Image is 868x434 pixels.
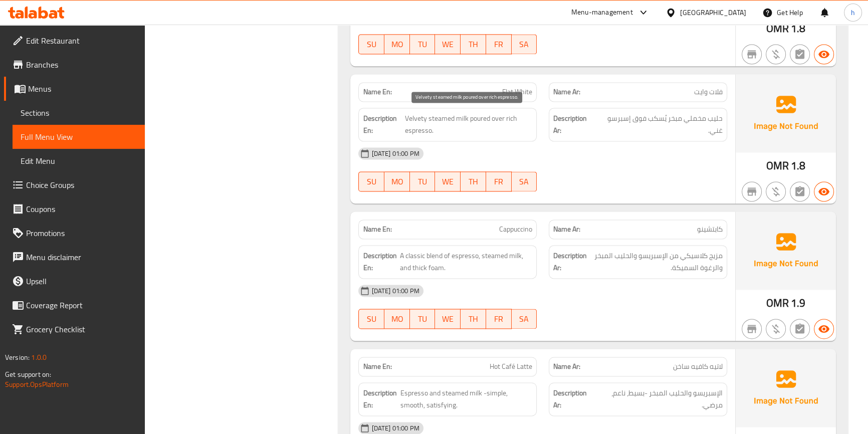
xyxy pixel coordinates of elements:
[384,34,410,54] button: MO
[4,77,145,101] a: Menus
[694,87,723,97] span: فلات وايت
[26,35,137,47] span: Edit Restaurant
[516,174,533,189] span: SA
[553,361,580,372] strong: Name Ar:
[31,351,47,364] span: 1.0.0
[400,250,533,274] span: A classic blend of espresso, steamed milk, and thick foam.
[571,7,633,19] div: Menu-management
[439,174,457,189] span: WE
[461,171,486,191] button: TH
[4,53,145,77] a: Branches
[742,44,762,64] button: Not branch specific item
[673,361,723,372] span: لاتيه كافيه ساخن
[461,309,486,329] button: TH
[13,101,145,125] a: Sections
[486,309,512,329] button: FR
[4,317,145,341] a: Grocery Checklist
[697,224,723,235] span: كابتشينو
[516,37,533,52] span: SA
[4,221,145,245] a: Promotions
[363,250,397,274] strong: Description En:
[363,112,403,137] strong: Description En:
[363,224,391,235] strong: Name En:
[4,245,145,269] a: Menu disclaimer
[26,203,137,215] span: Coupons
[814,44,834,64] button: Available
[553,87,580,97] strong: Name Ar:
[410,171,436,191] button: TU
[461,34,486,54] button: TH
[400,387,532,411] span: Espresso and steamed milk -simple, smooth, satisfying.
[490,361,532,372] span: Hot Café Latte
[388,312,406,326] span: MO
[766,19,789,38] span: OMR
[439,312,457,326] span: WE
[596,387,723,411] span: الإسبريسو والحليب المبخر -بسيط، ناعم، مرضي.
[13,125,145,149] a: Full Menu View
[597,112,723,137] span: حليب مخملي مبخر يُسكب فوق إسبرسو غني.
[790,319,810,339] button: Not has choices
[435,171,461,191] button: WE
[26,299,137,311] span: Coverage Report
[791,293,805,313] span: 1.9
[363,361,391,372] strong: Name En:
[589,250,723,274] span: مزيج كلاسيكي من الإسبريسو والحليب المبخر والرغوة السميكة.
[5,378,69,391] a: Support.OpsPlatform
[26,59,137,71] span: Branches
[414,174,431,189] span: TU
[499,224,532,235] span: Cappuccino
[21,155,137,167] span: Edit Menu
[13,149,145,173] a: Edit Menu
[363,87,391,97] strong: Name En:
[405,112,532,137] span: Velvety steamed milk poured over rich espresso.
[26,227,137,239] span: Promotions
[680,7,746,18] div: [GEOGRAPHIC_DATA]
[736,211,836,290] img: Ae5nvW7+0k+MAAAAAElFTkSuQmCC
[439,37,457,52] span: WE
[512,309,537,329] button: SA
[742,181,762,201] button: Not branch specific item
[465,37,482,52] span: TH
[486,34,512,54] button: FR
[766,319,786,339] button: Purchased item
[28,83,137,95] span: Menus
[791,156,805,175] span: 1.8
[435,34,461,54] button: WE
[766,181,786,201] button: Purchased item
[358,34,384,54] button: SU
[26,179,137,191] span: Choice Groups
[358,171,384,191] button: SU
[4,173,145,197] a: Choice Groups
[435,309,461,329] button: WE
[388,37,406,52] span: MO
[465,174,482,189] span: TH
[814,181,834,201] button: Available
[363,312,380,326] span: SU
[766,44,786,64] button: Purchased item
[5,351,30,364] span: Version:
[766,156,789,175] span: OMR
[363,37,380,52] span: SU
[367,423,423,433] span: [DATE] 01:00 PM
[486,171,512,191] button: FR
[814,319,834,339] button: Available
[367,286,423,296] span: [DATE] 01:00 PM
[358,309,384,329] button: SU
[363,387,398,411] strong: Description En:
[5,368,51,381] span: Get support on:
[553,112,594,137] strong: Description Ar:
[790,44,810,64] button: Not has choices
[21,107,137,119] span: Sections
[414,37,431,52] span: TU
[512,171,537,191] button: SA
[490,312,508,326] span: FR
[384,171,410,191] button: MO
[516,312,533,326] span: SA
[490,174,508,189] span: FR
[851,7,855,18] span: h
[414,312,431,326] span: TU
[21,131,137,143] span: Full Menu View
[742,319,762,339] button: Not branch specific item
[410,34,436,54] button: TU
[4,269,145,293] a: Upsell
